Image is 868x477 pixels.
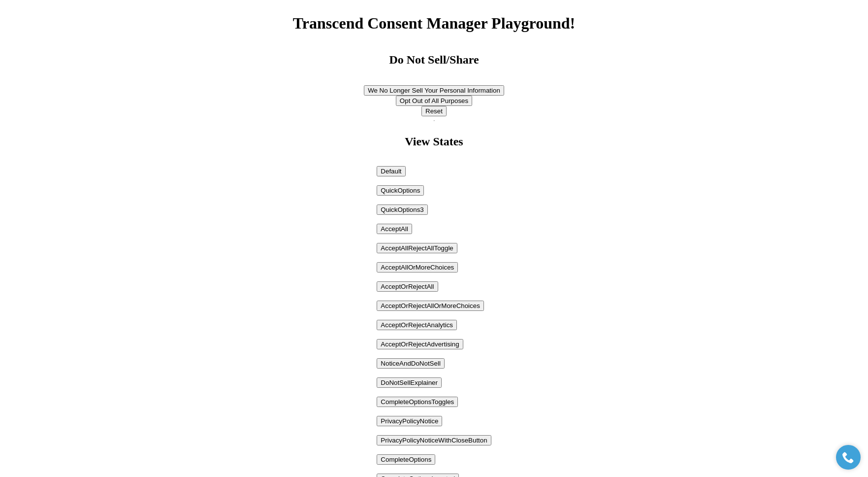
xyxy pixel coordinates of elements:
[377,281,438,292] button: AcceptOrRejectAll
[421,106,447,116] button: Reset
[377,358,445,369] button: NoticeAndDoNotSell
[377,320,457,330] button: AcceptOrRejectAnalytics
[377,397,458,407] button: CompleteOptionsToggles
[377,377,442,388] button: DoNotSellExplainer
[377,166,405,176] button: Default
[377,301,483,311] button: AcceptOrRejectAllOrMoreChoices
[389,53,479,67] h2: Do Not Sell/Share
[377,243,457,253] button: AcceptAllRejectAllToggle
[377,454,435,465] button: CompleteOptions
[377,185,424,196] button: QuickOptions
[405,135,463,148] h2: View States
[377,224,412,234] button: AcceptAll
[377,416,442,426] button: PrivacyPolicyNotice
[377,339,463,349] button: AcceptOrRejectAdvertising
[377,204,427,215] button: QuickOptions3
[364,85,504,96] button: We No Longer Sell Your Personal Information
[377,262,458,273] button: AcceptAllOrMoreChoices
[396,96,472,106] button: Opt Out of All Purposes
[377,435,491,445] button: PrivacyPolicyNoticeWithCloseButton
[293,14,575,33] h1: Transcend Consent Manager Playground!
